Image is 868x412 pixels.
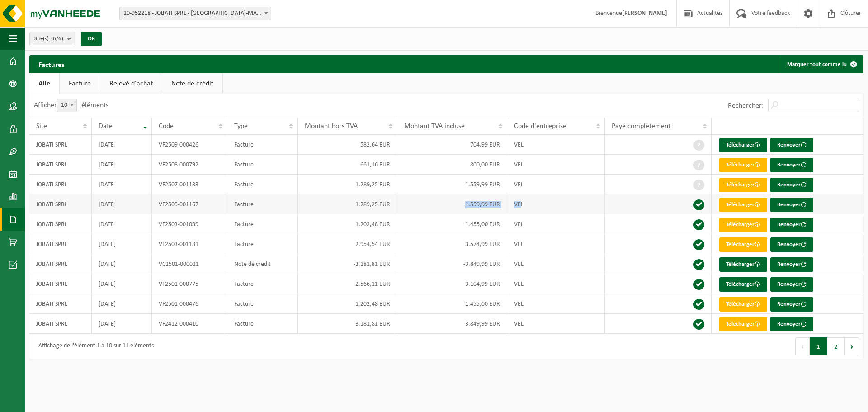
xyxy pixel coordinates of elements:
a: Télécharger [719,297,767,312]
td: JOBATI SPRL [29,294,92,314]
td: VF2508-000792 [152,155,227,175]
td: 1.289,25 EUR [298,175,397,194]
td: JOBATI SPRL [29,214,92,234]
button: Site(s)(6/6) [29,32,75,45]
button: Renvoyer [770,218,813,232]
button: Renvoyer [770,237,813,252]
td: 3.849,99 EUR [397,314,507,334]
td: 2.954,54 EUR [298,234,397,254]
button: 2 [827,337,845,355]
td: 1.455,00 EUR [397,214,507,234]
td: Facture [227,294,298,314]
a: Alle [29,73,59,94]
td: JOBATI SPRL [29,194,92,214]
span: Montant TVA incluse [404,123,465,130]
a: Télécharger [719,317,767,331]
td: -3.849,99 EUR [397,254,507,274]
td: Facture [227,234,298,254]
button: Renvoyer [770,297,813,312]
td: [DATE] [92,274,152,294]
td: VC2501-000021 [152,254,227,274]
button: Renvoyer [770,257,813,272]
td: [DATE] [92,234,152,254]
td: [DATE] [92,214,152,234]
td: Facture [227,274,298,294]
a: Facture [60,73,100,94]
td: 1.202,48 EUR [298,294,397,314]
h2: Factures [29,55,73,73]
td: 2.566,11 EUR [298,274,397,294]
td: 1.202,48 EUR [298,214,397,234]
td: [DATE] [92,194,152,214]
button: Previous [795,337,810,355]
span: Montant hors TVA [305,123,358,130]
td: JOBATI SPRL [29,175,92,194]
td: [DATE] [92,254,152,274]
td: [DATE] [92,294,152,314]
td: Facture [227,155,298,175]
button: Renvoyer [770,277,813,292]
a: Note de crédit [162,73,222,94]
td: VEL [507,254,605,274]
td: VEL [507,135,605,155]
td: Note de crédit [227,254,298,274]
span: Code [159,123,174,130]
a: Télécharger [719,178,767,192]
td: JOBATI SPRL [29,274,92,294]
button: OK [81,32,102,46]
td: VF2507-001133 [152,175,227,194]
label: Rechercher: [728,102,764,109]
td: 1.455,00 EUR [397,294,507,314]
span: Code d'entreprise [514,123,566,130]
td: [DATE] [92,175,152,194]
td: VF2509-000426 [152,135,227,155]
td: VEL [507,175,605,194]
td: VF2503-001089 [152,214,227,234]
td: JOBATI SPRL [29,135,92,155]
a: Télécharger [719,198,767,212]
span: 10 [57,99,77,112]
span: 10-952218 - JOBATI SPRL - MONT-SUR-MARCHIENNE [120,7,271,20]
td: 3.104,99 EUR [397,274,507,294]
td: 3.181,81 EUR [298,314,397,334]
td: VF2501-000775 [152,274,227,294]
span: Site [36,123,47,130]
td: 1.559,99 EUR [397,175,507,194]
td: JOBATI SPRL [29,314,92,334]
td: [DATE] [92,135,152,155]
td: Facture [227,194,298,214]
a: Télécharger [719,277,767,292]
td: Facture [227,314,298,334]
span: 10 [57,99,76,112]
count: (6/6) [51,36,63,42]
td: Facture [227,175,298,194]
td: VEL [507,314,605,334]
a: Relevé d'achat [100,73,162,94]
td: VF2501-000476 [152,294,227,314]
a: Télécharger [719,257,767,272]
td: VEL [507,155,605,175]
a: Télécharger [719,138,767,152]
span: Site(s) [34,32,63,46]
td: VF2503-001181 [152,234,227,254]
a: Télécharger [719,218,767,232]
button: Renvoyer [770,138,813,152]
td: JOBATI SPRL [29,155,92,175]
td: 704,99 EUR [397,135,507,155]
td: VEL [507,234,605,254]
td: JOBATI SPRL [29,254,92,274]
td: VEL [507,274,605,294]
td: [DATE] [92,155,152,175]
button: Renvoyer [770,158,813,172]
button: 1 [810,337,827,355]
td: Facture [227,135,298,155]
td: VF2505-001167 [152,194,227,214]
td: VEL [507,294,605,314]
div: Affichage de l'élément 1 à 10 sur 11 éléments [34,338,154,355]
td: -3.181,81 EUR [298,254,397,274]
td: JOBATI SPRL [29,234,92,254]
span: Payé complètement [612,123,670,130]
td: 800,00 EUR [397,155,507,175]
td: 661,16 EUR [298,155,397,175]
td: VEL [507,194,605,214]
